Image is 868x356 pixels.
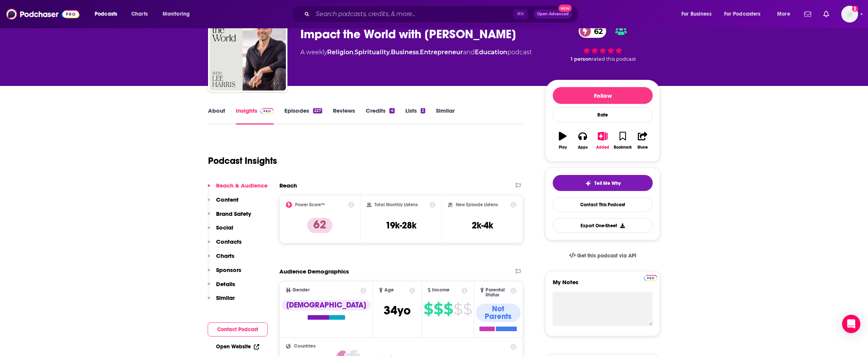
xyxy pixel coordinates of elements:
[157,8,200,20] button: open menu
[596,145,609,150] div: Added
[594,180,621,186] span: Tell Me Why
[644,274,657,281] a: Pro website
[216,210,251,217] p: Brand Safety
[236,107,274,125] a: InsightsPodchaser Pro
[295,202,325,207] h2: Power Score™
[772,8,800,20] button: open menu
[553,197,653,212] a: Contact This Podcast
[578,145,588,150] div: Apps
[571,56,592,62] span: 1 person
[131,9,148,19] span: Charts
[456,202,498,207] h2: New Episode Listens
[820,8,832,21] a: Show notifications dropdown
[6,7,79,21] img: Podchaser - Follow, Share and Rate Podcasts
[852,6,858,12] svg: Add a profile image
[216,196,239,203] p: Content
[681,9,712,19] span: For Business
[420,49,463,56] a: Entrepreneur
[279,268,349,275] h2: Audience Demographics
[513,9,528,19] span: ⌘ K
[553,278,653,292] label: My Notes
[163,9,190,19] span: Monitoring
[586,24,607,38] span: 62
[424,303,433,315] span: $
[553,87,653,104] button: Follow
[472,220,493,231] h3: 2k-4k
[553,107,653,123] div: Rate
[208,224,233,238] button: Social
[453,303,462,315] span: $
[475,49,507,56] a: Education
[208,196,239,210] button: Content
[216,182,268,189] p: Reach & Audience
[327,49,353,56] a: Religion
[294,344,316,349] span: Countries
[386,220,416,231] h3: 19k-28k
[463,49,475,56] span: and
[558,5,572,12] span: New
[577,252,636,259] span: Get this podcast via API
[355,49,390,56] a: Spirituality
[553,175,653,191] button: tell me why sparkleTell Me Why
[282,300,371,311] div: [DEMOGRAPHIC_DATA]
[432,288,450,293] span: Income
[719,8,772,20] button: open menu
[389,108,394,113] div: 4
[842,315,860,333] div: Open Intercom Messenger
[313,108,322,113] div: 227
[216,280,235,288] p: Details
[559,145,567,150] div: Play
[390,49,391,56] span: ,
[300,48,532,57] div: A weekly podcast
[313,8,513,20] input: Search podcasts, credits, & more...
[579,24,607,38] a: 62
[260,108,274,114] img: Podchaser Pro
[777,9,790,19] span: More
[208,294,235,308] button: Similar
[841,6,858,23] img: User Profile
[676,8,721,20] button: open menu
[216,294,235,301] p: Similar
[284,107,322,125] a: Episodes227
[208,322,268,337] button: Contact Podcast
[444,303,453,315] span: $
[573,127,592,154] button: Apps
[384,303,411,318] span: 34 yo
[614,145,632,150] div: Bookmark
[553,127,573,154] button: Play
[216,238,242,245] p: Contacts
[374,202,418,207] h2: Total Monthly Listens
[436,107,455,125] a: Similar
[353,49,355,56] span: ,
[95,9,117,19] span: Podcasts
[216,224,233,231] p: Social
[126,8,152,20] a: Charts
[637,145,648,150] div: Share
[208,155,277,167] h1: Podcast Insights
[801,8,814,21] a: Show notifications dropdown
[841,6,858,23] button: Show profile menu
[537,12,569,16] span: Open Advanced
[841,6,858,23] span: Logged in as scottb4744
[486,288,509,298] span: Parental Status
[434,303,443,315] span: $
[208,238,242,252] button: Contacts
[208,252,234,266] button: Charts
[391,49,419,56] a: Business
[384,288,394,293] span: Age
[208,107,225,125] a: About
[563,246,642,265] a: Get this podcast via API
[210,14,286,91] img: Impact the World with Lee Harris
[476,304,521,322] div: Not Parents
[724,9,761,19] span: For Podcasters
[633,127,653,154] button: Share
[592,56,636,62] span: rated this podcast
[216,252,234,259] p: Charts
[299,5,586,23] div: Search podcasts, credits, & more...
[366,107,394,125] a: Credits4
[593,127,613,154] button: Added
[644,275,657,281] img: Podchaser Pro
[307,218,332,233] p: 62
